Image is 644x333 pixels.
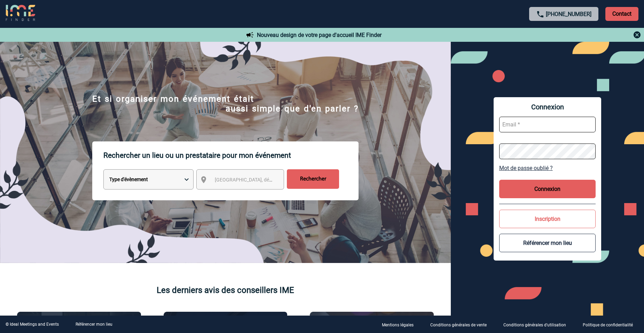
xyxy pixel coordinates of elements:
span: Connexion [499,103,596,111]
a: Référencer mon lieu [76,322,112,327]
p: Mentions légales [382,323,414,327]
a: Mot de passe oublié ? [499,165,596,171]
button: Référencer mon lieu [499,234,596,252]
button: Connexion [499,180,596,198]
span: [GEOGRAPHIC_DATA], département, région... [215,177,312,183]
a: Conditions générales de vente [425,321,498,328]
p: Contact [605,7,638,21]
a: Mentions légales [376,321,425,328]
a: [PHONE_NUMBER] [546,11,591,17]
button: Inscription [499,210,596,228]
p: Conditions générales d'utilisation [503,323,566,327]
a: Conditions générales d'utilisation [498,321,577,328]
p: Rechercher un lieu ou un prestataire pour mon événement [103,141,359,169]
img: call-24-px.png [536,10,544,18]
p: Politique de confidentialité [583,323,633,327]
p: Conditions générales de vente [430,323,487,327]
div: © Ideal Meetings and Events [6,322,59,327]
a: Politique de confidentialité [577,321,644,328]
input: Email * [499,117,596,132]
input: Rechercher [287,169,339,189]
